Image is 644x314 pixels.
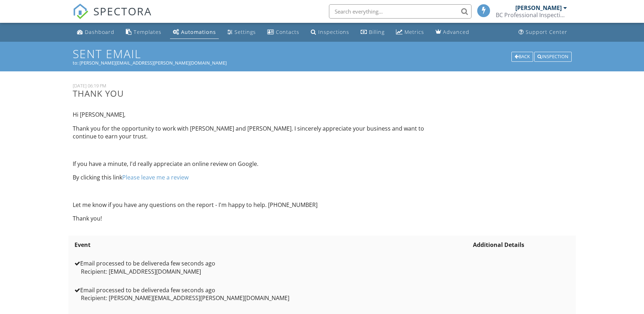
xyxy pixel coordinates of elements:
[181,29,216,35] div: Automations
[73,47,572,60] h1: Sent Email
[276,29,299,35] div: Contacts
[73,83,445,88] div: [DATE] 06:19 PM
[511,52,533,62] div: Back
[433,26,472,39] a: Advanced
[93,4,152,19] span: SPECTORA
[73,10,152,25] a: SPECTORA
[515,4,562,11] div: [PERSON_NAME]
[405,29,424,35] div: Metrics
[74,286,470,294] div: Email processed to be delivered
[329,4,472,19] input: Search everything...
[318,29,349,35] div: Inspections
[471,235,571,254] th: Additional Details
[526,29,567,35] div: Support Center
[511,53,534,59] a: Back
[534,52,572,62] div: Inspection
[358,26,387,39] a: Billing
[235,29,256,35] div: Settings
[74,268,470,275] div: Recipient: [EMAIL_ADDRESS][DOMAIN_NAME]
[73,235,472,254] th: Event
[73,160,445,168] p: If you have a minute, I'd really appreciate an online review on Google.
[534,53,572,59] a: Inspection
[85,29,114,35] div: Dashboard
[496,11,567,19] div: BC Professional Inspections LLC
[166,286,215,294] span: 2025-08-27T23:19:13Z
[225,26,259,39] a: Settings
[369,29,385,35] div: Billing
[166,259,215,267] span: 2025-08-27T23:19:13Z
[122,173,189,181] a: Please leave me a review
[74,259,470,267] div: Email processed to be delivered
[74,26,117,39] a: Dashboard
[308,26,352,39] a: Inspections
[516,26,570,39] a: Support Center
[73,111,445,118] p: Hi [PERSON_NAME],
[264,26,302,39] a: Contacts
[73,201,445,209] p: Let me know if you have any questions on the report - I'm happy to help. [PHONE_NUMBER]
[73,125,445,141] p: Thank you for the opportunity to work with [PERSON_NAME] and [PERSON_NAME]. I sincerely appreciat...
[73,173,445,181] p: By clicking this link
[73,4,88,19] img: The Best Home Inspection Software - Spectora
[393,26,427,39] a: Metrics
[74,294,470,302] div: Recipient: [PERSON_NAME][EMAIL_ADDRESS][PERSON_NAME][DOMAIN_NAME]
[73,60,572,66] div: to: [PERSON_NAME][EMAIL_ADDRESS][PERSON_NAME][DOMAIN_NAME]
[134,29,161,35] div: Templates
[73,88,445,98] h3: Thank you
[170,26,219,39] a: Automations (Basic)
[123,26,164,39] a: Templates
[73,214,445,222] p: Thank you!
[443,29,469,35] div: Advanced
